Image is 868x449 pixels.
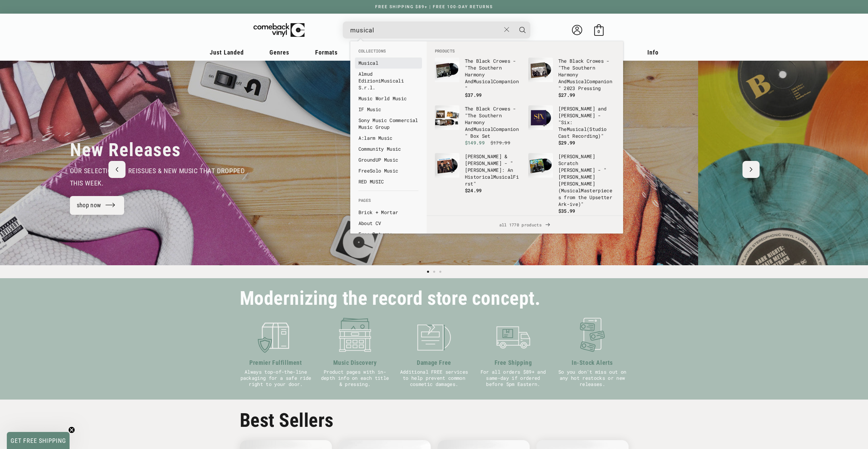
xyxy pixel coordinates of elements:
img: Toby Marlow and Lucy Moss - "Six: The Musical (Studio Cast Recording)" [528,105,553,130]
div: Products [427,41,623,215]
b: Musical [358,60,378,66]
p: Additional FREE services to help prevent common cosmetic damages. [398,369,470,387]
span: $29.99 [558,139,575,146]
li: collections: RED MUSIC [355,176,422,187]
div: Collections [350,41,427,191]
h2: Modernizing the record store concept. [240,290,541,306]
b: Musical [567,126,587,132]
input: When autocomplete results are available use up and down arrows to review and enter to select [350,23,501,37]
li: products: Toby Marlow and Lucy Moss - "Six: The Musical (Studio Cast Recording)" [525,102,618,150]
span: all 1770 products [432,216,618,234]
a: Community Music [358,146,418,152]
b: Musical [567,78,587,85]
b: Musical [381,77,401,84]
button: Next slide [742,161,760,178]
li: collections: Almud Edizioni Musicali S.r.l. [355,69,422,93]
a: The Black Crowes - "The Southern Harmony And Musical Companion" The Black Crowes - "The Southern ... [435,58,521,99]
span: $37.99 [465,92,482,98]
img: The Black Crowes - "The Southern Harmony And Musical Companion" [435,58,459,82]
h3: Damage Free [398,358,470,367]
a: About CV [358,220,418,227]
p: The Black Crowes - "The Southern Harmony And Companion" Box Set [465,105,521,139]
img: The Black Crowes - "The Southern Harmony And Musical Companion" Box Set [435,105,459,130]
li: products: The Black Crowes - "The Southern Harmony And Musical Companion" [431,54,525,102]
p: [PERSON_NAME] Scratch [PERSON_NAME] - "[PERSON_NAME] [PERSON_NAME] ( Masterpieces from the Upsett... [558,153,615,208]
h3: Music Discovery [319,358,391,367]
a: Almud EdizioniMusicali S.r.l. [358,71,418,91]
a: FREE SHIPPING $89+ | FREE 100-DAY RETURNS [368,4,500,9]
div: GET FREE SHIPPINGClose teaser [7,432,70,449]
span: $27.99 [558,92,575,98]
a: Music World Music [358,95,418,102]
a: Sony Music Commercial Music Group [358,117,418,131]
h3: In-Stock Alerts [556,358,629,367]
p: Product pages with in-depth info on each title & pressing. [319,369,391,387]
li: collections: Community Music [355,144,422,154]
span: our selection of reissues & new music that dropped this week. [70,167,245,187]
s: $179.99 [490,139,510,146]
span: GET FREE SHIPPING [11,437,66,444]
button: Load slide 3 of 3 [437,269,443,275]
p: So you don't miss out on any hot restocks or new releases. [556,369,629,387]
a: RED MUSIC [358,178,418,185]
span: $24.99 [465,187,482,194]
a: The Black Crowes - "The Southern Harmony And Musical Companion" 2023 Pressing The Black Crowes - ... [528,58,615,99]
a: Lee Scratch Perry - "King Scratch (Musical Masterpieces from the Upsetter Ark-ive)" [PERSON_NAME]... [528,153,615,214]
a: The Black Crowes - "The Southern Harmony And Musical Companion" Box Set The Black Crowes - "The S... [435,105,521,146]
h3: Free Shipping [477,358,549,367]
h3: Premier Fulfillment [240,358,312,367]
li: products: Frank Sinatra & Count Basie - "Sinatra-Basie: An Historical Musical First" [431,150,525,197]
span: Genres [269,49,289,56]
li: collections: Music World Music [355,93,422,104]
button: Load slide 2 of 3 [431,269,437,275]
span: $149.99 [465,139,485,146]
b: Musical [561,187,581,194]
img: Lee Scratch Perry - "King Scratch (Musical Masterpieces from the Upsetter Ark-ive)" [528,153,553,178]
button: Load slide 1 of 3 [425,269,431,275]
li: pages: Free Returns [355,229,422,240]
a: A:larm Music [358,135,418,141]
div: View All [427,215,623,234]
b: Musical [473,78,493,85]
a: Brick + Mortar [358,209,418,216]
p: The Black Crowes - "The Southern Harmony And Companion" [465,58,521,92]
a: all 1770 products [427,216,623,234]
li: products: The Black Crowes - "The Southern Harmony And Musical Companion" Box Set [431,102,525,150]
p: For all orders $89+ and same-day if ordered before 5pm Eastern. [477,369,549,387]
li: collections: FreeSolo Music [355,165,422,176]
button: Search [514,21,531,39]
li: collections: GroundUP Music [355,154,422,165]
li: products: The Black Crowes - "The Southern Harmony And Musical Companion" 2023 Pressing [525,54,618,102]
p: [PERSON_NAME] & [PERSON_NAME] - "[PERSON_NAME]: An Historical First" [465,153,521,187]
span: Just Landed [210,49,244,56]
li: collections: Musical [355,58,422,69]
h2: New Releases [70,139,181,161]
span: Info [647,49,659,56]
li: Pages [355,197,422,207]
a: GroundUP Music [358,156,418,163]
a: FreeSolo Music [358,167,418,174]
a: Free Returns [358,231,418,238]
li: collections: IF Music [355,104,422,115]
div: Search [343,21,530,39]
img: Frank Sinatra & Count Basie - "Sinatra-Basie: An Historical Musical First" [435,153,459,178]
b: Musical [493,174,513,180]
li: pages: About CV [355,218,422,229]
p: The Black Crowes - "The Southern Harmony And Companion" 2023 Pressing [558,58,615,92]
a: shop now [70,196,124,215]
span: Formats [315,49,338,56]
a: Musical [358,60,418,66]
h2: Best Sellers [240,409,629,432]
p: [PERSON_NAME] and [PERSON_NAME] - "Six: The (Studio Cast Recording)" [558,105,615,139]
span: 0 [598,29,600,34]
a: Toby Marlow and Lucy Moss - "Six: The Musical (Studio Cast Recording)" [PERSON_NAME] and [PERSON_... [528,105,615,146]
div: Pages [350,191,427,315]
li: pages: Brick + Mortar [355,207,422,218]
button: Close [500,22,513,37]
b: Musical [473,126,493,132]
li: collections: Sony Music Commercial Music Group [355,115,422,133]
a: IF Music [358,106,418,113]
span: $35.99 [558,208,575,214]
li: products: Lee Scratch Perry - "King Scratch (Musical Masterpieces from the Upsetter Ark-ive)" [525,150,618,218]
li: collections: A:larm Music [355,133,422,144]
